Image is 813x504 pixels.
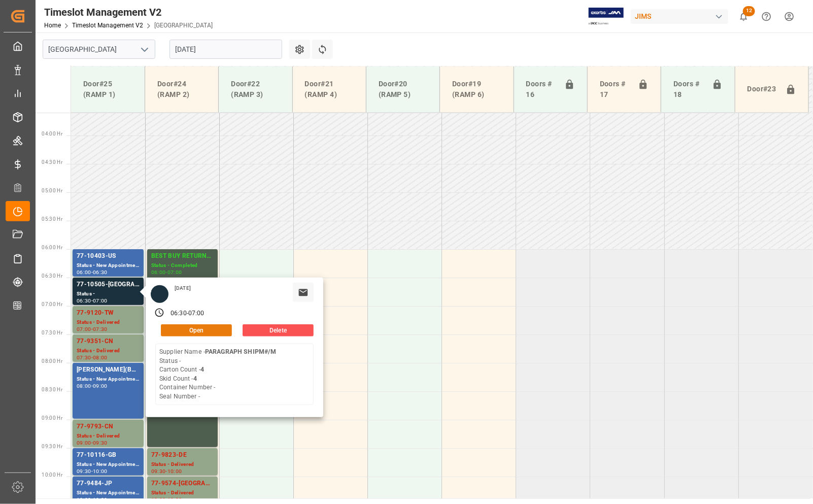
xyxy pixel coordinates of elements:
div: 06:30 [93,270,108,275]
span: 04:00 Hr [42,131,62,137]
button: Help Center [755,5,778,28]
div: Status - Delivered [151,489,214,497]
div: 06:00 [151,270,166,275]
div: 77-9351-CN [77,337,140,347]
span: 09:30 Hr [42,444,62,449]
button: Delete [243,324,314,337]
div: - [91,441,93,445]
div: Status - Delivered [77,432,140,441]
div: 07:00 [188,309,205,318]
input: Type to search/select [43,40,155,59]
div: Supplier Name - Status - Carton Count - Skid Count - Container Number - Seal Number - [159,348,276,401]
span: 12 [743,6,755,16]
div: - [187,309,188,318]
div: Status - Delivered [151,460,214,469]
div: Doors # 18 [669,75,707,104]
div: - [165,469,167,474]
div: 77-9484-JP [77,479,140,489]
div: 77-10505-[GEOGRAPHIC_DATA] [77,280,140,290]
button: open menu [137,42,152,57]
div: 09:30 [151,469,166,474]
b: PARAGRAPH SHIPM#/M [205,348,276,355]
div: Doors # 17 [596,75,634,104]
div: - [91,327,93,331]
span: 10:00 Hr [42,472,62,478]
input: DD-MM-YYYY [170,40,282,59]
div: 09:00 [93,384,108,388]
div: 10:00 [167,469,182,474]
div: 77-10403-US [77,251,140,261]
div: - [91,298,93,303]
span: 04:30 Hr [42,159,62,165]
div: 08:00 [77,384,91,388]
div: Doors # 16 [522,75,560,104]
div: 07:00 [93,298,108,303]
div: 10:00 [151,497,166,502]
div: [PERSON_NAME](BOX#5,BOX#6) [77,365,140,375]
div: 06:30 [171,309,187,318]
div: Status - Delivered [77,318,140,327]
div: 77-9574-[GEOGRAPHIC_DATA] [151,479,214,489]
div: 07:00 [167,270,182,275]
div: 77-9823-DE [151,450,214,460]
div: 10:30 [93,497,108,502]
div: 09:30 [93,441,108,445]
span: 08:30 Hr [42,387,62,392]
span: 05:00 Hr [42,188,62,193]
a: Timeslot Management V2 [72,22,143,29]
div: BEST BUY RETURNS (12 pallets) [151,251,214,261]
span: 09:00 Hr [42,415,62,421]
div: Door#23 [743,80,782,99]
span: 07:30 Hr [42,330,62,335]
div: JIMS [631,9,728,24]
span: 06:30 Hr [42,273,62,279]
button: Open [161,324,232,337]
img: Exertis%20JAM%20-%20Email%20Logo.jpg_1722504956.jpg [589,8,624,25]
div: Status - New Appointment [77,460,140,469]
div: 77-9793-CN [77,422,140,432]
div: Status - [77,290,140,298]
div: 07:30 [93,327,108,331]
div: Status - New Appointment [77,261,140,270]
div: 10:00 [77,497,91,502]
div: Status - Delivered [77,347,140,355]
b: 4 [193,375,197,382]
span: 08:00 Hr [42,358,62,364]
div: - [165,270,167,275]
div: - [91,384,93,388]
span: 06:00 Hr [42,245,62,250]
div: - [165,497,167,502]
div: 08:00 [93,355,108,360]
div: Status - Completed [151,261,214,270]
div: 10:00 [93,469,108,474]
div: Status - New Appointment [77,375,140,384]
div: - [91,497,93,502]
div: 07:30 [77,355,91,360]
div: Status - New Appointment [77,489,140,497]
div: Door#20 (RAMP 5) [375,75,431,104]
div: - [91,270,93,275]
div: 06:00 [77,270,91,275]
div: 07:00 [77,327,91,331]
button: show 12 new notifications [732,5,755,28]
div: [DATE] [171,285,194,292]
div: Door#25 (RAMP 1) [79,75,137,104]
div: 77-10116-GB [77,450,140,460]
div: 09:30 [77,469,91,474]
b: 4 [200,366,204,373]
span: 05:30 Hr [42,216,62,222]
div: Door#22 (RAMP 3) [227,75,284,104]
div: Door#19 (RAMP 6) [448,75,505,104]
a: Home [44,22,61,29]
div: Door#21 (RAMP 4) [301,75,358,104]
div: 77-9120-TW [77,308,140,318]
div: - [91,355,93,360]
div: 09:00 [77,441,91,445]
span: 07:00 Hr [42,301,62,307]
div: Timeslot Management V2 [44,5,213,20]
button: JIMS [631,7,732,26]
div: 10:30 [167,497,182,502]
div: 06:30 [77,298,91,303]
div: Door#24 (RAMP 2) [153,75,210,104]
div: - [91,469,93,474]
